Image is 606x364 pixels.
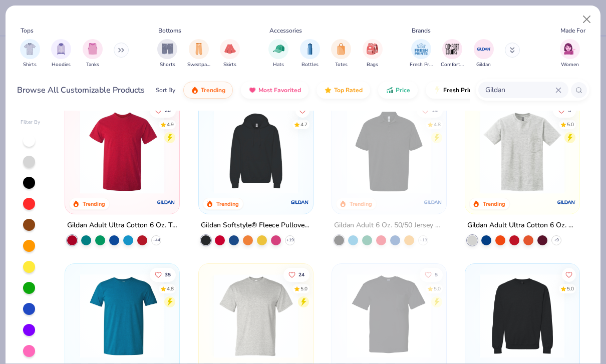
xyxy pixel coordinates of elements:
div: Bottoms [158,26,181,35]
span: Skirts [223,61,236,69]
button: Like [417,104,443,118]
img: TopRated.gif [324,86,332,94]
img: Hoodies Image [56,43,67,55]
button: filter button [331,39,351,69]
span: Hoodies [52,61,71,69]
img: Fresh Prints Image [414,42,429,57]
button: Like [283,267,309,281]
div: filter for Sweatpants [187,39,210,69]
img: flash.gif [433,86,441,94]
div: Accessories [269,26,302,35]
span: 24 [298,272,304,277]
span: Bags [367,61,378,69]
input: Try "T-Shirt" [484,84,555,96]
button: filter button [187,39,210,69]
div: filter for Totes [331,39,351,69]
img: Totes Image [336,43,347,55]
img: Sweatpants Image [193,43,204,55]
span: 35 [165,272,171,277]
span: Top Rated [334,86,363,94]
div: Gildan Softstyle® Fleece Pullover Hooded Sweatshirt [201,219,311,232]
div: Filter By [21,119,41,126]
div: filter for Hats [268,39,288,69]
div: 4.8 [167,285,174,292]
img: most_fav.gif [248,86,256,94]
img: trending.gif [191,86,199,94]
div: filter for Fresh Prints [410,39,433,69]
button: Top Rated [317,82,370,99]
div: 5.0 [300,285,307,292]
button: Fresh Prints Flash [426,82,541,99]
img: Gildan logo [423,192,443,212]
span: + 13 [419,237,427,243]
div: 4.9 [167,121,174,129]
div: 4.7 [300,121,307,129]
div: 5.0 [567,285,574,292]
span: 5 [435,272,438,277]
button: Close [577,10,596,29]
span: 5 [568,108,571,113]
button: filter button [560,39,580,69]
div: filter for Bags [363,39,383,69]
span: + 44 [153,237,160,243]
div: filter for Skirts [220,39,240,69]
span: Sweatpants [187,61,210,69]
img: Bottles Image [305,43,316,55]
button: filter button [220,39,240,69]
img: Bags Image [367,43,378,55]
div: filter for Shorts [157,39,177,69]
img: Gildan logo [556,192,576,212]
button: filter button [20,39,40,69]
span: Trending [201,86,225,94]
img: Gildan logo [157,192,177,212]
button: filter button [83,39,103,69]
span: Fresh Prints Flash [443,86,495,94]
img: 58f3562e-1865-49f9-a059-47c567f7ec2e [342,110,436,194]
div: filter for Women [560,39,580,69]
img: Comfort Colors Image [445,42,460,57]
span: Shirts [23,61,37,69]
button: filter button [157,39,177,69]
span: Shorts [160,61,175,69]
button: Like [562,267,576,281]
img: 6e5b4623-b2d7-47aa-a31d-c127d7126a18 [75,273,169,357]
div: Tops [21,26,34,35]
div: 4.8 [434,121,441,129]
button: Like [420,267,443,281]
div: Gildan Adult Ultra Cotton 6 Oz. T-Shirt [67,219,177,232]
div: 5.0 [434,285,441,292]
button: filter button [410,39,433,69]
img: Gildan Image [476,42,491,57]
span: Tanks [86,61,99,69]
div: 5.0 [567,121,574,129]
span: Gildan [476,61,491,69]
button: filter button [474,39,494,69]
div: filter for Tanks [83,39,103,69]
button: Trending [183,82,233,99]
div: filter for Bottles [300,39,320,69]
button: Like [553,104,576,118]
span: Women [561,61,579,69]
img: 744dce1f-147e-426d-8c2f-592e1fc7a3aa [475,273,569,357]
span: 14 [432,108,438,113]
button: filter button [363,39,383,69]
span: 20 [165,108,171,113]
button: filter button [268,39,288,69]
span: Bottles [301,61,319,69]
img: Gildan logo [290,192,310,212]
img: Shorts Image [162,43,173,55]
div: filter for Comfort Colors [441,39,464,69]
img: Hats Image [273,43,284,55]
button: Like [150,104,176,118]
span: Most Favorited [258,86,301,94]
button: filter button [300,39,320,69]
span: Comfort Colors [441,61,464,69]
button: filter button [51,39,71,69]
div: filter for Hoodies [51,39,71,69]
span: Totes [335,61,348,69]
button: Like [150,267,176,281]
img: 1a07cc18-aee9-48c0-bcfb-936d85bd356b [209,110,303,194]
button: Most Favorited [241,82,309,99]
img: Skirts Image [224,43,236,55]
span: + 9 [554,237,559,243]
